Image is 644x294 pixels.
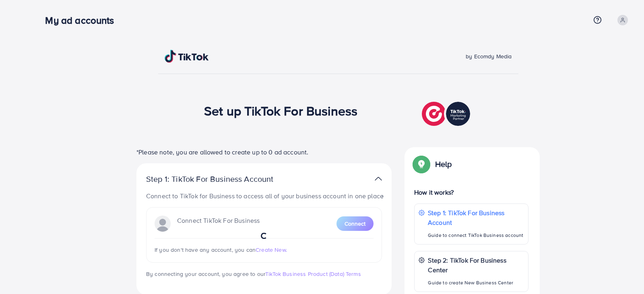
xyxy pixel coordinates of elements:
p: Guide to connect TikTok Business account [428,230,524,240]
h1: Set up TikTok For Business [204,103,357,118]
p: Step 2: TikTok For Business Center [428,255,524,275]
img: TikTok [165,50,209,63]
img: Popup guide [414,157,429,171]
img: TikTok partner [375,173,382,185]
span: by Ecomdy Media [466,52,512,60]
p: Help [435,159,452,169]
p: How it works? [414,187,528,197]
p: *Please note, you are allowed to create up to 0 ad account. [136,147,392,157]
p: Step 1: TikTok For Business Account [428,208,524,227]
p: Guide to create New Business Center [428,278,524,288]
p: Step 1: TikTok For Business Account [146,174,299,184]
img: TikTok partner [422,100,472,128]
h3: My ad accounts [45,14,120,26]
